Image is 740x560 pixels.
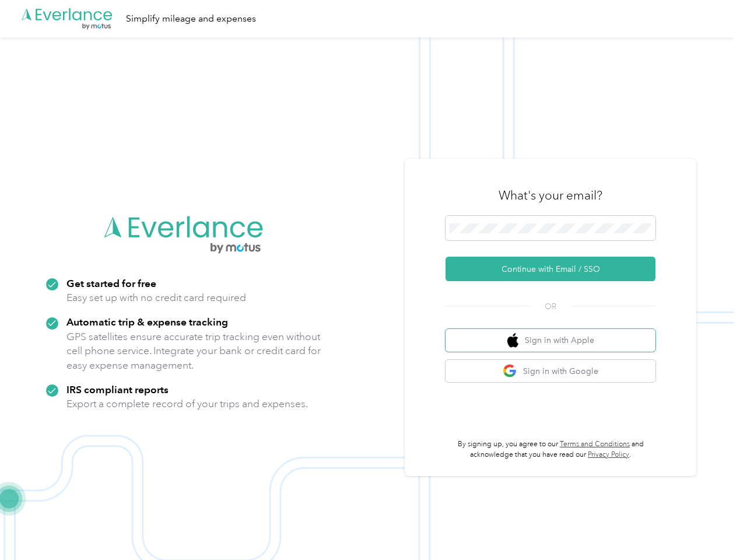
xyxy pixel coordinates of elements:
strong: Automatic trip & expense tracking [66,316,228,328]
p: Easy set up with no credit card required [66,290,246,305]
a: Terms and Conditions [560,440,630,449]
p: GPS satellites ensure accurate trip tracking even without cell phone service. Integrate your bank... [66,330,321,373]
button: Continue with Email / SSO [446,257,655,281]
strong: Get started for free [66,277,156,289]
img: apple logo [507,333,519,348]
button: apple logoSign in with Apple [446,329,655,352]
button: google logoSign in with Google [446,360,655,383]
span: OR [530,300,571,313]
div: Simplify mileage and expenses [126,12,256,26]
h3: What's your email? [499,187,602,204]
strong: IRS compliant reports [66,383,169,395]
img: google logo [503,364,517,379]
p: Export a complete record of your trips and expenses. [66,397,308,411]
a: Privacy Policy [588,450,629,459]
p: By signing up, you agree to our and acknowledge that you have read our . [446,439,655,460]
